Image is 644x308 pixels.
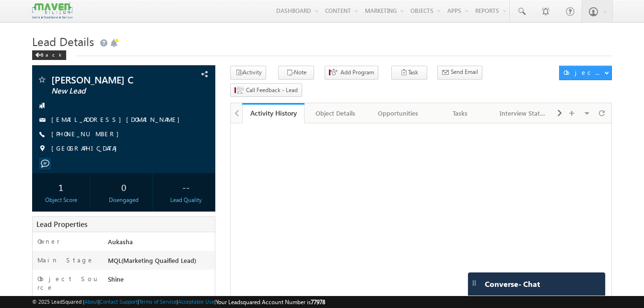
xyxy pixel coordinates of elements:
a: About [84,298,98,305]
div: Back [32,50,66,60]
div: Shine [105,274,215,288]
span: [PHONE_NUMBER] [51,130,124,139]
button: Note [278,66,314,80]
button: Add Program [325,66,378,80]
div: Object Details [312,107,358,119]
span: Your Leadsquared Account Number is [216,298,325,306]
label: Object Source [37,274,99,292]
div: Tasks [437,107,483,119]
button: Activity [230,66,266,80]
a: Acceptable Use [178,298,214,305]
div: Object Score [35,196,87,204]
div: Lead Quality [160,196,212,204]
span: New Lead [51,86,164,96]
img: Custom Logo [32,2,72,19]
div: Interview Status [500,107,546,119]
div: MQL(Marketing Quaified Lead) [105,256,215,269]
div: Disengaged [97,196,150,204]
div: 1 [35,178,87,196]
span: Call Feedback - Lead [246,86,298,95]
span: [PERSON_NAME] C [51,75,164,84]
a: Opportunities [367,103,430,123]
span: Lead Properties [36,219,87,229]
a: Tasks [430,103,492,123]
button: Call Feedback - Lead [230,83,302,97]
a: Terms of Service [139,298,176,305]
span: Send Email [451,68,478,76]
span: Lead Details [32,34,94,49]
button: Object Actions [559,66,612,80]
label: Owner [37,237,60,246]
span: Aukasha [108,237,133,246]
span: © 2025 LeadSquared | | | | | [32,297,325,307]
a: Contact Support [100,298,138,305]
span: Add Program [340,68,374,77]
div: 0 [97,178,150,196]
img: carter-drag [470,279,478,287]
label: Main Stage [37,256,94,264]
a: [EMAIL_ADDRESS][DOMAIN_NAME] [51,115,185,123]
a: Back [32,50,71,58]
div: Activity History [249,108,297,118]
span: [GEOGRAPHIC_DATA] [51,144,122,154]
a: Interview Status [492,103,554,123]
button: Send Email [437,66,482,80]
span: Converse - Chat [485,280,540,288]
div: -- [160,178,212,196]
a: Object Details [304,103,367,123]
button: Task [391,66,427,80]
span: 77978 [311,298,325,306]
div: Opportunities [375,107,421,119]
a: Activity History [242,103,304,123]
div: Object Actions [563,68,604,77]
